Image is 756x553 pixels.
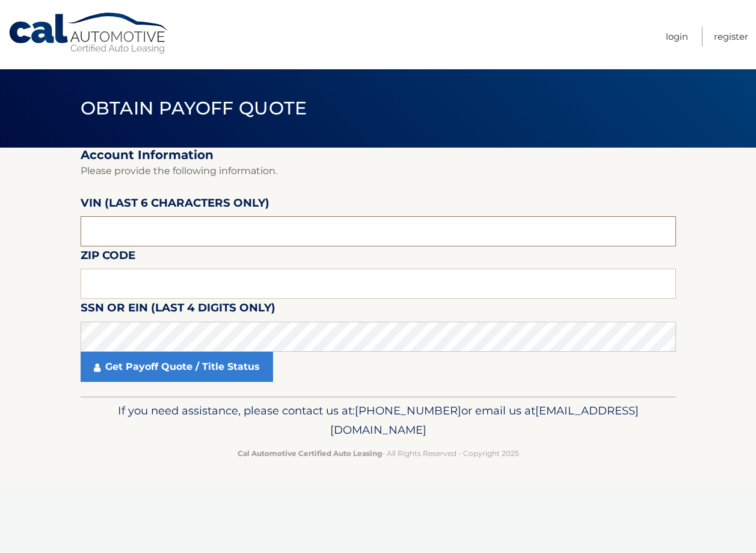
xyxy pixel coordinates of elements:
[714,27,748,46] a: Register
[81,352,273,382] a: Get Payoff Quote / Title Status
[81,194,269,216] label: VIN (last 6 characters only)
[666,27,688,46] a: Login
[81,163,676,180] p: Please provide the following information.
[238,449,382,458] strong: Cal Automotive Certified Auto Leasing
[88,447,668,460] p: - All Rights Reserved - Copyright 2025
[8,12,170,55] a: Cal Automotive
[81,246,135,269] label: Zip Code
[355,404,461,417] span: [PHONE_NUMBER]
[88,401,668,440] p: If you need assistance, please contact us at: or email us at
[81,97,307,119] span: Obtain Payoff Quote
[81,299,275,321] label: SSN or EIN (last 4 digits only)
[81,148,676,163] h2: Account Information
